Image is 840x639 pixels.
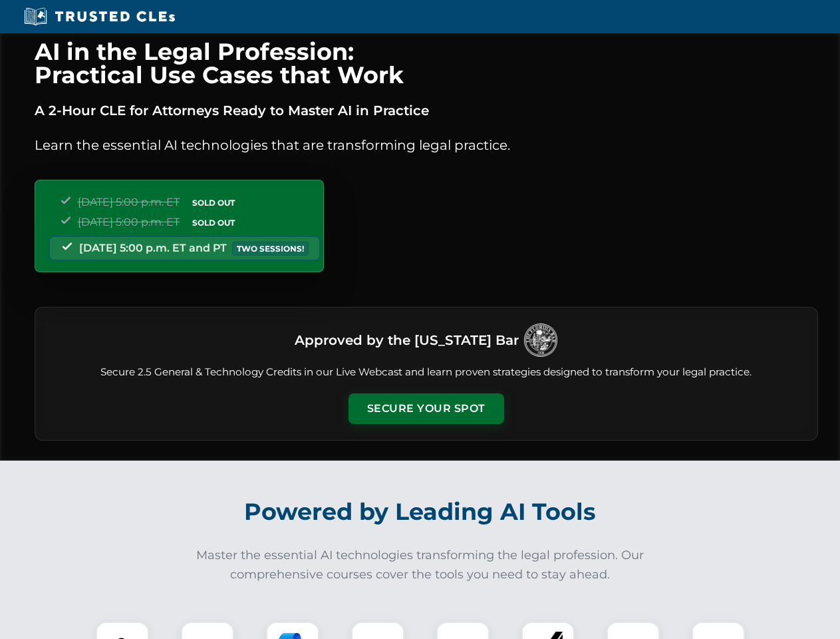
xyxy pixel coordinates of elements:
span: [DATE] 5:00 p.m. ET [78,216,180,228]
p: A 2-Hour CLE for Attorneys Ready to Master AI in Practice [35,100,818,121]
button: Secure Your Spot [349,393,504,424]
span: SOLD OUT [188,196,239,210]
span: [DATE] 5:00 p.m. ET [78,196,180,208]
h1: AI in the Legal Profession: Practical Use Cases that Work [35,40,818,87]
p: Secure 2.5 General & Technology Credits in our Live Webcast and learn proven strategies designed ... [51,365,801,380]
h2: Powered by Leading AI Tools [52,489,789,535]
p: Learn the essential AI technologies that are transforming legal practice. [35,134,818,156]
span: SOLD OUT [188,216,239,230]
p: Master the essential AI technologies transforming the legal profession. Our comprehensive courses... [188,546,653,584]
img: Logo [524,323,557,357]
img: Trusted CLEs [20,7,179,27]
h3: Approved by the [US_STATE] Bar [295,328,519,352]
